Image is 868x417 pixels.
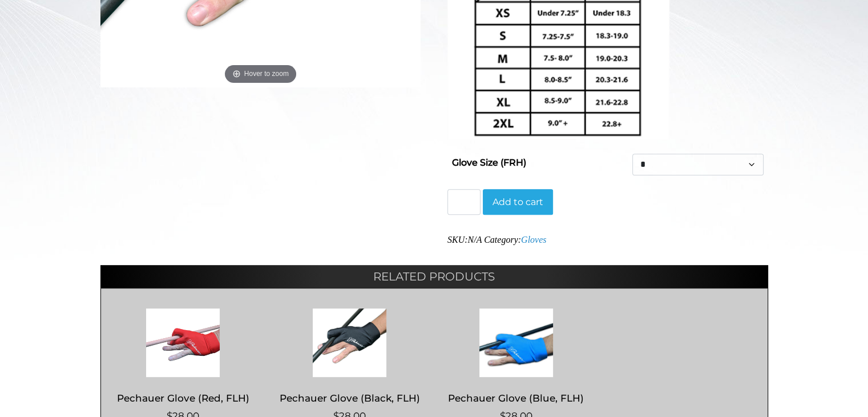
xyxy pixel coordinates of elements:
[447,189,481,215] input: Product quantity
[278,308,421,377] img: Pechauer Glove (Black, FLH)
[521,235,546,244] a: Gloves
[484,235,546,244] span: Category:
[447,235,482,244] span: SKU:
[445,387,587,408] h2: Pechauer Glove (Blue, FLH)
[112,387,255,408] h2: Pechauer Glove (Red, FLH)
[112,308,255,377] img: Pechauer Glove (Red, FLH)
[278,387,421,408] h2: Pechauer Glove (Black, FLH)
[452,154,526,172] label: Glove Size (FRH)
[445,308,587,377] img: Pechauer Glove (Blue, FLH)
[467,235,482,244] span: N/A
[100,265,768,288] h2: Related products
[483,189,553,215] button: Add to cart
